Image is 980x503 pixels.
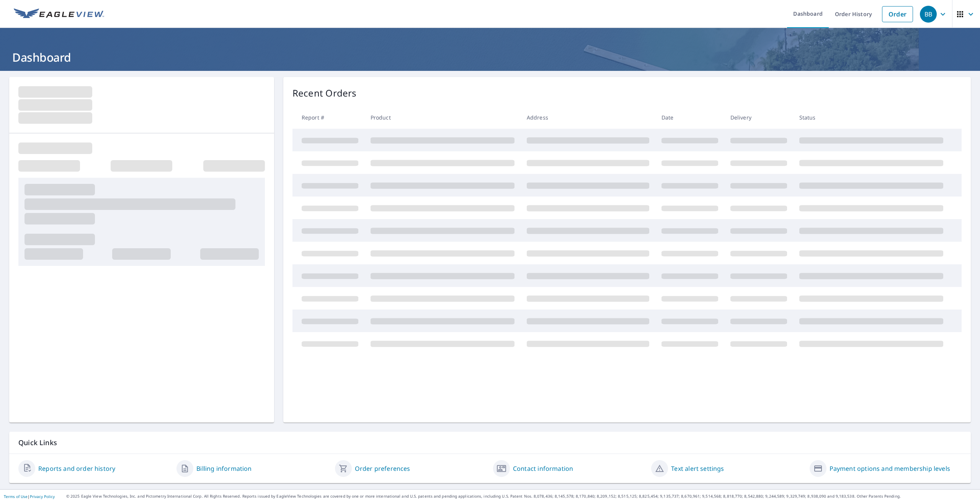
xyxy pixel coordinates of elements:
[9,49,971,65] h1: Dashboard
[671,464,724,473] a: Text alert settings
[4,494,28,499] a: Terms of Use
[18,438,962,447] p: Quick Links
[292,106,364,129] th: Report #
[355,464,410,473] a: Order preferences
[364,106,521,129] th: Product
[793,106,949,129] th: Status
[292,86,357,100] p: Recent Orders
[14,8,104,20] img: EV Logo
[724,106,793,129] th: Delivery
[521,106,655,129] th: Address
[882,6,913,22] a: Order
[196,464,252,473] a: Billing information
[66,493,976,499] p: © 2025 Eagle View Technologies, Inc. and Pictometry International Corp. All Rights Reserved. Repo...
[655,106,724,129] th: Date
[30,494,55,499] a: Privacy Policy
[4,494,55,499] p: |
[920,6,937,23] div: BB
[513,464,573,473] a: Contact information
[38,464,115,473] a: Reports and order history
[830,464,950,473] a: Payment options and membership levels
